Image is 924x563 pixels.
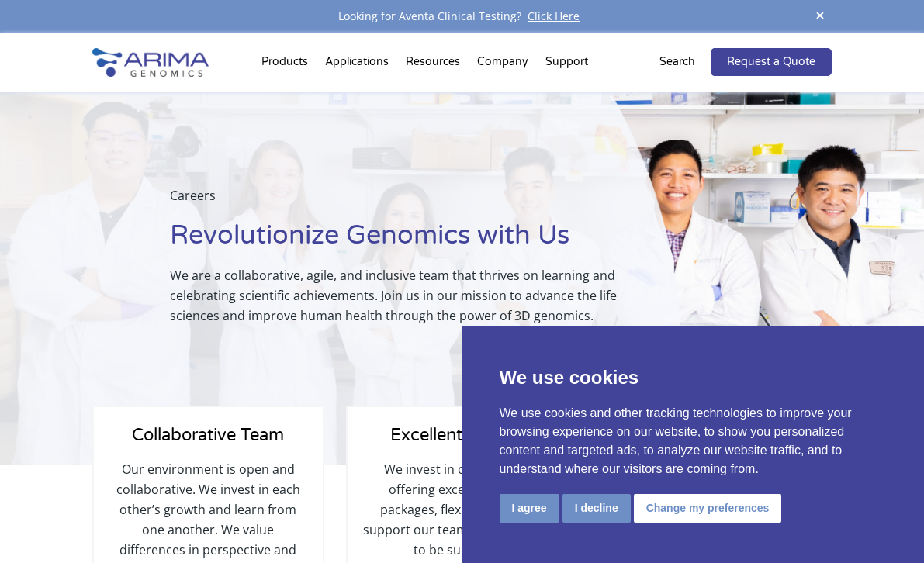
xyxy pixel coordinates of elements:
span: Excellent Benefits [390,425,533,445]
a: Click Here [521,9,586,23]
p: We are a collaborative, agile, and inclusive team that thrives on learning and celebrating scient... [170,265,642,326]
span: Collaborative Team [132,425,284,445]
h1: Revolutionize Genomics with Us [170,218,642,265]
img: Arima-Genomics-logo [92,48,209,77]
p: Search [659,52,695,72]
button: I agree [500,494,559,523]
p: We use cookies [500,364,888,392]
a: Request a Quote [711,48,832,76]
button: I decline [562,494,631,523]
p: We invest in our people by offering excellent benefit packages, flexibility, and the support our ... [363,459,561,560]
p: Careers [170,185,642,218]
p: We use cookies and other tracking technologies to improve your browsing experience on our website... [500,404,888,478]
button: Change my preferences [634,494,782,523]
div: Looking for Aventa Clinical Testing? [92,6,832,26]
